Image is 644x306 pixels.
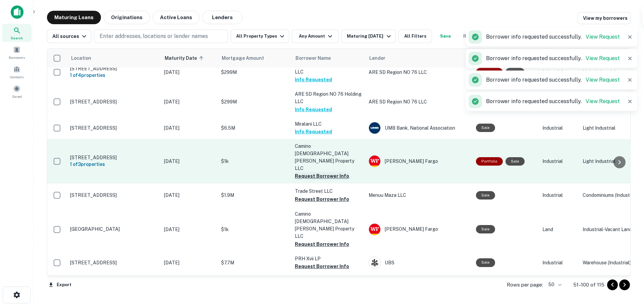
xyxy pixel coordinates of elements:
[165,54,206,62] span: Maturity Date
[70,99,157,105] p: [STREET_ADDRESS]
[586,77,620,83] a: View Request
[47,11,101,24] button: Maturing Loans
[221,259,288,266] p: $7.7M
[164,226,214,233] p: [DATE]
[94,30,228,43] button: Enter addresses, locations or lender names
[164,98,214,105] p: [DATE]
[542,124,576,132] p: Industrial
[476,157,503,166] div: This is a portfolio loan with 3 properties
[12,94,22,99] span: Saved
[292,30,339,43] button: Any Amount
[104,11,150,24] button: Originations
[70,260,157,266] p: [STREET_ADDRESS]
[546,280,562,290] div: 50
[221,69,288,76] p: $299M
[365,49,473,68] th: Lender
[221,98,288,105] p: $299M
[542,259,576,266] p: Industrial
[67,49,161,68] th: Location
[341,30,395,43] button: Maturing [DATE]
[369,191,469,199] p: Menuu Maza LLC
[52,32,88,40] div: All sources
[2,43,32,61] a: Borrowers
[586,98,620,104] a: View Request
[369,155,469,167] div: [PERSON_NAME] Fargo
[476,225,495,233] div: Sale
[486,97,620,105] p: Borrower info requested successfully.
[9,55,25,60] span: Borrowers
[70,161,157,168] h6: 1 of 3 properties
[295,90,362,105] p: ARE SD Region NO 76 Holding LLC
[2,63,32,81] a: Contacts
[295,76,332,84] button: Info Requested
[619,279,630,290] button: Go to next page
[70,192,157,198] p: [STREET_ADDRESS]
[164,124,214,132] p: [DATE]
[476,258,495,267] div: Sale
[296,54,331,62] span: Borrower Name
[295,210,362,240] p: Camino [DEMOGRAPHIC_DATA][PERSON_NAME] Property LLC
[218,49,291,68] th: Mortgage Amount
[369,223,469,235] div: [PERSON_NAME] Fargo
[369,257,380,268] img: picture
[100,32,208,40] p: Enter addresses, locations or lender names
[295,187,362,195] p: Trade Street LLC
[164,191,214,199] p: [DATE]
[369,122,380,134] img: picture
[47,30,91,43] button: All sources
[295,255,362,262] p: PRH Xvii LP
[476,124,495,132] div: Sale
[486,76,620,84] p: Borrower info requested successfully.
[164,69,214,76] p: [DATE]
[161,49,218,68] th: Maturity Date
[153,11,200,24] button: Active Loans
[164,158,214,165] p: [DATE]
[295,120,362,128] p: Miralani LLC
[542,226,576,233] p: Land
[71,54,91,62] span: Location
[70,65,157,72] p: [STREET_ADDRESS]
[10,74,23,80] span: Contacts
[2,24,32,42] a: Search
[476,191,495,200] div: Sale
[221,158,288,165] p: $1k
[70,125,157,131] p: [STREET_ADDRESS]
[369,69,469,76] p: ARE SD Region NO 76 LLC
[164,259,214,266] p: [DATE]
[369,98,469,105] p: ARE SD Region NO 76 LLC
[295,240,349,248] button: Request Borrower Info
[2,82,32,100] a: Saved
[295,142,362,172] p: Camino [DEMOGRAPHIC_DATA][PERSON_NAME] Property LLC
[586,34,620,40] a: View Request
[486,54,620,62] p: Borrower info requested successfully.
[542,191,576,199] p: Industrial
[221,226,288,233] p: $1k
[369,156,380,167] img: picture
[610,252,644,285] iframe: Chat Widget
[505,157,525,166] div: Sale
[486,33,620,41] p: Borrower info requested successfully.
[11,35,23,41] span: Search
[231,30,289,43] button: All Property Types
[70,72,157,79] h6: 1 of 4 properties
[291,49,365,68] th: Borrower Name
[295,128,332,136] button: Info Requested
[459,30,480,43] button: Reset
[70,226,157,232] p: [GEOGRAPHIC_DATA]
[47,280,73,290] button: Export
[221,191,288,199] p: $1.9M
[573,281,604,289] p: 51–100 of 115
[295,195,349,203] button: Request Borrower Info
[586,55,620,61] a: View Request
[369,224,380,235] img: picture
[542,158,576,165] p: Industrial
[11,5,23,19] img: capitalize-icon.png
[507,281,543,289] p: Rows per page:
[222,54,273,62] span: Mortgage Amount
[347,32,392,40] div: Maturing [DATE]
